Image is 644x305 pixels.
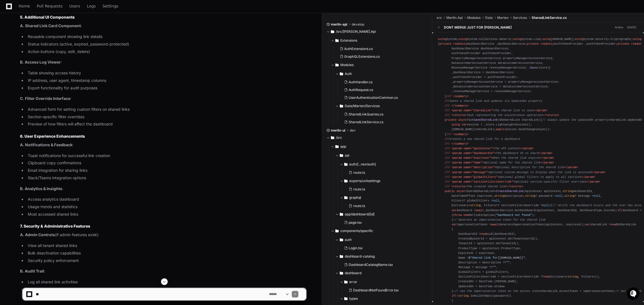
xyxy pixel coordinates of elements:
span: Task<DbSharedLink> ( ) [438,190,602,207]
span: /// [445,99,450,103]
span: string [563,190,573,193]
button: UserAuthenticationCommon.cs [342,94,425,102]
li: Reusable component showing link details [26,34,306,40]
span: private [445,118,457,122]
span: <param name="apiContext"> [452,147,494,150]
span: /// [445,175,450,179]
span: /// [445,137,450,141]
div: We're offline, we'll be back soon [25,47,79,51]
button: api [335,151,428,160]
span: Optional custom message to display when the link is accessed [445,171,605,174]
span: </param> [534,109,547,112]
span: The created shared link [445,185,523,188]
li: Access analytics dashboard [26,196,306,203]
span: null [593,194,600,198]
span: /// [445,156,450,160]
p: (if admin features exist): [20,232,306,238]
span: auth [345,238,352,242]
span: CreateSharedLink [496,190,524,193]
li: Security policy enforcement [26,258,306,264]
div: Welcome [6,22,101,31]
button: Auth [335,69,428,78]
span: dashboard [345,271,361,275]
span: using [513,37,522,41]
span: Modules [340,63,354,67]
span: Users [69,4,80,8]
button: Login.tsx [342,244,425,252]
button: Data/Marten/Services [335,102,428,110]
button: DashboardCatalogName.tsx [342,261,425,269]
span: private [440,42,452,46]
span: • [46,74,48,79]
span: /src/[PERSON_NAME].Api [336,29,376,34]
button: AuthRequest.cs [342,86,425,94]
strong: C. Filter Override Interface [20,96,70,101]
li: Most accessed shared links [26,211,306,218]
span: </param> [587,180,600,183]
span: </param> [540,156,554,160]
span: AuthHandler.cs [349,80,373,84]
img: Ian Ma [6,69,14,78]
span: /// [445,166,450,169]
button: SharedLinkService.cs [342,118,425,126]
svg: Directory [340,270,343,276]
span: using [452,123,460,126]
span: public [445,190,455,193]
span: /// [445,180,450,183]
button: dashboard [335,269,428,278]
li: Toast notifications for successful link creation [26,153,306,159]
span: /// [445,114,450,117]
p: : [20,23,306,29]
span: </summary> [452,104,469,107]
svg: Directory [331,134,334,141]
svg: Directory [331,28,334,35]
button: GraphQLExtensions.cs [338,53,425,61]
span: </param> [592,171,605,174]
svg: Directory [340,152,343,159]
span: Merlin.Api [446,16,463,20]
span: [DATE] [49,74,61,79]
span: /// [445,171,450,174]
img: 1736555170064-99ba0984-63c1-480f-8ee9-699278ef63ed [6,41,16,51]
span: using [633,37,642,41]
span: new [611,223,616,226]
strong: 5. Additional UI Components [20,15,75,19]
span: <param name="message"> [452,171,489,174]
span: async [458,118,467,122]
span: <summary> [453,133,469,136]
span: <returns> [452,114,467,117]
span: await [476,209,484,212]
span: "" [492,266,496,269]
span: <param name="expiresAt"> [452,156,493,160]
span: Pull Requests [37,4,62,8]
strong: 6. User Experience Enhancements [20,134,85,138]
svg: Directory [344,161,348,168]
img: 7521149027303_d2c55a7ec3fe4098c2f6_72.png [12,41,22,51]
svg: Directory [335,143,339,150]
button: See all [86,59,101,66]
span: var [452,209,457,212]
span: </returns> [506,185,524,188]
span: Data/Marten/Services [345,104,380,108]
svg: Directory [335,37,339,44]
span: app/dashboard/[id] [345,212,374,216]
span: Login.tsx [349,246,363,250]
strong: A. Shared Link Card Component [20,23,81,28]
span: $"Shared link for " [469,256,525,259]
span: Settings [102,4,118,8]
span: /// [446,95,451,98]
button: SharedLinkQueries.cs [342,110,425,118]
span: DashboardCatalogName.tsx [349,263,393,267]
button: route.ts [346,169,425,177]
span: Saves a shared link and updates its UpdatedOn property [445,99,542,103]
span: UserAuthenticationCommon.cs [349,95,398,100]
span: <param name="globalFilters"> [452,175,500,179]
iframe: Open customer support [626,287,641,302]
span: null [556,194,563,198]
span: Logs [87,4,96,8]
svg: Directory [335,62,339,68]
button: auth [335,235,428,244]
span: Home [19,4,30,8]
span: AuthExtensions.cs [344,47,373,51]
span: /src [336,135,342,140]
